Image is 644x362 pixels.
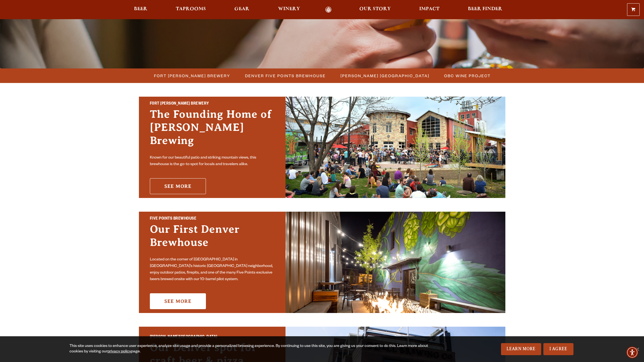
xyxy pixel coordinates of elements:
[245,72,326,80] span: Denver Five Points Brewhouse
[444,72,491,80] span: OBC Wine Project
[318,7,339,13] a: Odell Home
[107,350,131,354] a: privacy policy
[150,257,275,283] p: Located on the corner of [GEOGRAPHIC_DATA] in [GEOGRAPHIC_DATA]’s historic [GEOGRAPHIC_DATA] neig...
[176,7,206,11] span: Taprooms
[278,7,300,11] span: Winery
[150,223,275,254] h3: Our First Denver Brewhouse
[151,72,233,80] a: Fort [PERSON_NAME] Brewery
[150,334,275,341] h2: [PERSON_NAME][GEOGRAPHIC_DATA]
[419,7,439,11] span: Impact
[356,7,394,13] a: Our Story
[150,155,275,168] p: Known for our beautiful patio and striking mountain views, this brewhouse is the go-to spot for l...
[234,7,249,11] span: Gear
[626,346,638,358] div: Accessibility Menu
[285,97,505,198] img: Fort Collins Brewery & Taproom'
[154,72,230,80] span: Fort [PERSON_NAME] Brewery
[285,212,505,313] img: Promo Card Aria Label'
[359,7,391,11] span: Our Story
[441,72,493,80] a: OBC Wine Project
[150,108,275,153] h3: The Founding Home of [PERSON_NAME] Brewing
[242,72,328,80] a: Denver Five Points Brewhouse
[231,7,253,13] a: Gear
[468,7,502,11] span: Beer Finder
[543,343,573,355] a: I Agree
[172,7,209,13] a: Taprooms
[501,343,541,355] a: Learn More
[150,293,206,309] a: See More
[134,7,147,11] span: Beer
[337,72,432,80] a: [PERSON_NAME] [GEOGRAPHIC_DATA]
[464,7,506,13] a: Beer Finder
[150,100,275,108] h2: Fort [PERSON_NAME] Brewery
[275,7,304,13] a: Winery
[69,344,439,355] div: This site uses cookies to enhance user experience, analyze site usage and provide a personalized ...
[340,72,429,80] span: [PERSON_NAME] [GEOGRAPHIC_DATA]
[130,7,151,13] a: Beer
[416,7,443,13] a: Impact
[150,216,275,223] h2: Five Points Brewhouse
[150,178,206,194] a: See More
